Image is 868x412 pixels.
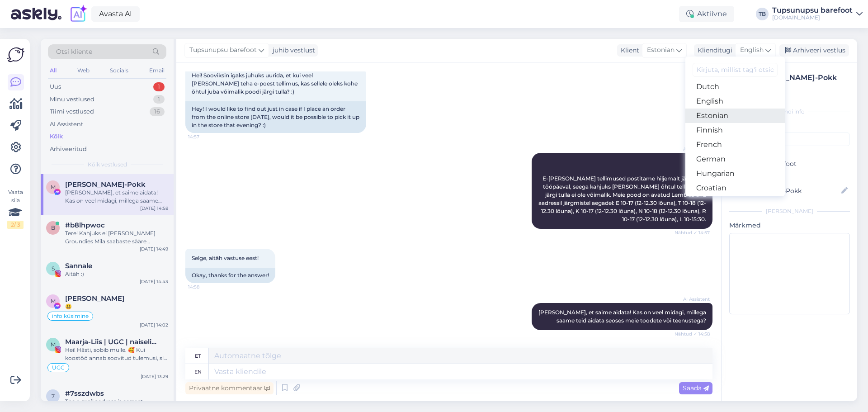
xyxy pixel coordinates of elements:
p: Kliendi tag'id [729,121,850,131]
span: Nähtud ✓ 14:58 [675,331,710,337]
span: b [51,224,55,231]
div: Uus [50,82,61,91]
span: Maarja-Liis | UGC | naiselikkus | tervis | ilu | reisimine [65,338,159,346]
div: Email [147,65,166,76]
span: AI Assistent [676,296,710,303]
div: Socials [108,65,130,76]
a: Tupsunupsu barefoot[DOMAIN_NAME] [772,7,863,21]
div: et [195,348,201,364]
a: Hungarian [685,166,785,181]
div: Aitäh :) [65,270,168,278]
div: Web [75,65,91,76]
a: French [685,137,785,152]
a: Dutch [685,80,785,94]
div: [DATE] 14:43 [140,278,168,285]
div: Hei! Hästi, sobib mulle. 🥰 Kui koostöö annab soovitud tulemusi, siis saame koostöö tingimused üle... [65,346,168,362]
span: Kõik vestlused [88,161,127,169]
div: Klienditugi [694,46,732,55]
div: [DATE] 14:49 [140,246,168,252]
span: Maarja Renter-Pokk [65,180,146,189]
p: Kliendi nimi [729,172,850,182]
span: Marianne Loim [65,294,124,303]
span: 7 [52,393,55,399]
p: Tupsunupsu barefoot [729,159,850,169]
div: Okay, thanks for the answer! [185,268,275,283]
div: 1 [153,82,165,91]
img: Askly Logo [7,46,24,63]
div: en [194,364,202,379]
input: Lisa nimi [730,186,840,196]
div: 16 [150,107,165,116]
span: Estonian [647,45,675,55]
div: [DATE] 13:29 [141,373,168,380]
div: juhib vestlust [269,46,315,55]
span: S [52,265,55,272]
div: Minu vestlused [50,95,94,104]
span: Saada [683,384,709,392]
span: info küsimine [52,313,89,319]
div: Tiimi vestlused [50,107,94,116]
div: Privaatne kommentaar [185,382,274,394]
span: Otsi kliente [56,47,92,57]
div: 1 [153,95,165,104]
div: Kliendi info [729,108,850,116]
div: Tupsunupsu barefoot [772,7,853,14]
a: English [685,94,785,109]
span: Hei! Sooviksin igaks juhuks uurida, et kui veel [PERSON_NAME] teha e-poest tellimus, kas sellele ... [192,72,359,95]
span: AI Assistent [676,146,710,152]
div: Klient [617,46,639,55]
a: German [685,152,785,166]
div: 2 / 3 [7,221,24,229]
span: Selge, aitäh vastuse eest! [192,255,259,261]
div: Arhiveeritud [50,145,87,154]
div: [DATE] 14:58 [140,205,168,212]
div: [PERSON_NAME], et saime aidata! Kas on veel midagi, millega saame teid aidata seoses meie toodete... [65,189,168,205]
span: Sannale [65,262,92,270]
div: 😃 [65,303,168,311]
span: #7sszdwbs [65,389,104,398]
span: 14:57 [188,133,222,140]
a: Finnish [685,123,785,137]
span: #b8lhpwoc [65,221,105,229]
a: Avasta AI [91,6,140,22]
div: # b05quirg [751,83,847,93]
input: Lisa tag [729,133,850,146]
div: Aktiivne [679,6,734,22]
img: explore-ai [69,5,88,24]
div: Kõik [50,132,63,141]
div: Hey! I would like to find out just in case if I place an order from the online store [DATE], woul... [185,101,366,133]
div: All [48,65,58,76]
span: UGC [52,365,65,370]
div: [DATE] 14:02 [140,322,168,328]
p: Märkmed [729,221,850,230]
input: Kirjuta, millist tag'i otsid [693,63,778,77]
div: [PERSON_NAME]-Pokk [751,72,847,83]
span: Tupsunupsu barefoot [189,45,257,55]
div: Vaata siia [7,188,24,229]
div: TB [756,8,769,20]
div: Arhiveeri vestlus [779,44,849,57]
div: [DOMAIN_NAME] [772,14,853,21]
a: Estonian [685,109,785,123]
span: 14:58 [188,284,222,290]
p: Facebooki leht [729,150,850,159]
span: [PERSON_NAME], et saime aidata! Kas on veel midagi, millega saame teid aidata seoses meie toodete... [538,309,708,324]
div: Tere! Kahjuks ei [PERSON_NAME] Groundies Mila saabaste sääre ümbermõõdu kohta spetsiifilist infot... [65,229,168,246]
a: Croatian [685,181,785,195]
div: The e-mail address is correct. [65,398,168,406]
span: Nähtud ✓ 14:57 [675,229,710,236]
div: AI Assistent [50,120,83,129]
span: M [51,341,56,348]
span: English [740,45,764,55]
span: M [51,184,56,190]
span: M [51,298,56,304]
div: [PERSON_NAME] [729,207,850,215]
